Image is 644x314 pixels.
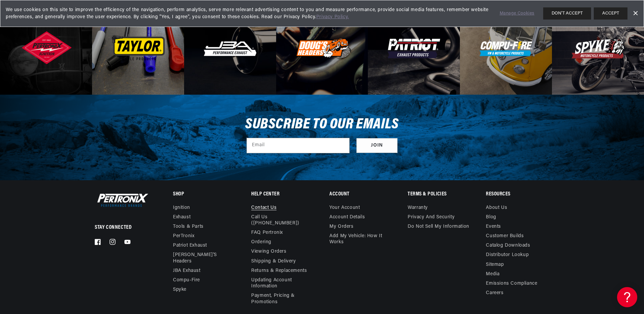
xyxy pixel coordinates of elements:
a: Privacy and Security [408,213,455,222]
a: Careers [486,288,503,298]
a: Warranty [408,205,428,213]
button: Subscribe [356,138,398,153]
a: Exhaust [173,213,191,222]
a: Contact us [251,205,276,213]
a: Spyke [173,285,186,294]
a: My orders [329,222,353,231]
a: JBA Exhaust [173,266,201,276]
a: Updating Account Information [251,276,309,291]
a: Dismiss Banner [630,8,640,19]
h3: Subscribe to our emails [245,118,399,131]
a: Shipping & Delivery [251,257,296,266]
a: Distributor Lookup [486,250,529,260]
a: Catalog Downloads [486,241,530,250]
a: Account details [329,213,365,222]
a: Viewing Orders [251,247,286,256]
a: Returns & Replacements [251,266,307,276]
input: Email [247,138,349,153]
a: Sitemap [486,260,504,270]
img: Pertronix [95,192,149,208]
a: FAQ Pertronix [251,228,283,238]
a: Media [486,270,499,279]
a: Manage Cookies [500,10,534,17]
a: Privacy Policy. [316,14,349,20]
a: Call Us ([PHONE_NUMBER]) [251,213,309,228]
a: Do not sell my information [408,222,469,231]
a: Ignition [173,205,190,213]
a: Tools & Parts [173,222,204,231]
a: Emissions compliance [486,279,537,288]
span: We use cookies on this site to improve the efficiency of the navigation, perform analytics, serve... [6,6,490,21]
a: PerTronix [173,231,194,241]
a: Add My Vehicle: How It Works [329,231,392,247]
a: Your account [329,205,360,213]
button: DON'T ACCEPT [543,7,591,20]
a: About Us [486,205,507,213]
a: [PERSON_NAME]'s Headers [173,250,231,266]
a: Customer Builds [486,231,524,241]
a: Blog [486,213,496,222]
button: ACCEPT [594,7,627,20]
a: Payment, Pricing & Promotions [251,291,314,307]
a: Events [486,222,501,231]
a: Compu-Fire [173,276,200,285]
p: Stay Connected [95,224,151,231]
a: Ordering [251,238,271,247]
a: Patriot Exhaust [173,241,207,250]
